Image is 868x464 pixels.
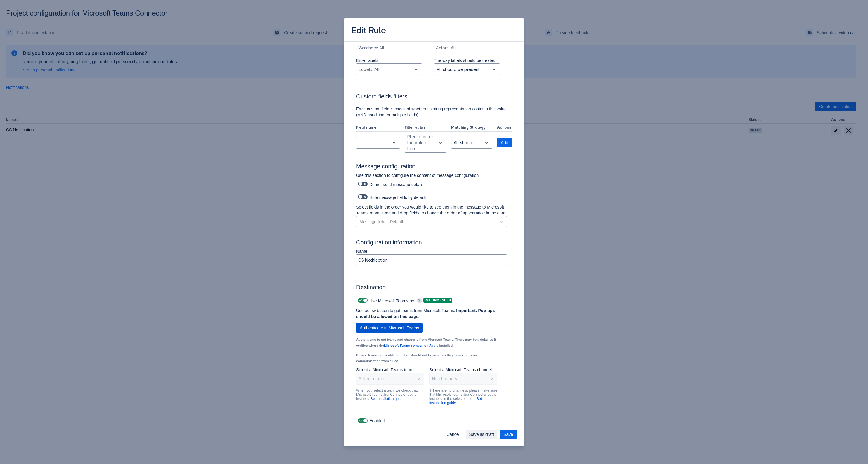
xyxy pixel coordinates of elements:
[356,57,422,63] p: Enter labels.
[356,388,424,401] p: When you select a team we check that Microsoft Teams Jira Connector bot is installed.
[356,93,512,102] h3: Custom fields filters
[356,255,507,266] input: Please enter the name of the rule here
[469,430,494,439] span: Save as draft
[434,57,500,63] p: The way labels should be treated
[359,219,403,225] div: Message fields: Default
[370,397,404,401] a: Bot installation guide.
[466,430,498,439] button: Save as draft
[356,204,507,216] p: Select fields in the order you would like to see them in the message to Microsoft Teams room. Dra...
[503,430,513,439] span: Save
[429,397,482,405] a: Bot installation guide.
[356,193,507,201] div: Hide message fields by default
[356,239,512,248] h3: Configuration information
[443,430,463,439] button: Cancel
[356,163,512,172] h3: Message configuration
[491,66,498,73] span: open
[356,338,496,347] small: Authenticate to get teams and channels from Microsoft Teams. There may be a delay as it verifies ...
[356,367,424,373] p: Select a Microsoft Teams team
[500,430,517,439] button: Save
[402,124,449,132] th: Filter value
[356,284,507,293] h3: Destination
[437,139,444,146] span: open
[407,134,434,152] div: Please enter the value here
[360,323,419,333] span: Authenticate in Microsoft Teams
[356,323,423,333] button: Authenticate in Microsoft Teams
[417,298,422,303] span: ?
[429,388,497,405] p: If there are no channels, please make sure that Microsoft Teams Jira Connector bot is installed i...
[497,138,512,147] button: Add
[447,430,460,439] span: Cancel
[391,139,398,146] span: open
[356,106,512,118] p: Each custom field is checked whether its string representation contains this value (AND condition...
[483,139,490,146] span: open
[449,124,495,132] th: Matching Strategy
[351,25,386,37] h3: Edit Rule
[429,367,497,373] p: Select a Microsoft Teams channel
[384,344,435,347] a: Microsoft Teams companion App
[356,353,478,363] small: Private teams are visible here, but should not be used, as they cannot receive communication from...
[356,248,507,254] p: Name
[501,138,508,147] span: Add
[356,296,415,305] div: Use Microsoft Teams bot
[356,308,497,320] p: Use below button to get teams from Microsoft Teams.
[495,124,512,132] th: Actions
[356,172,507,178] p: Use this section to configure the content of message configuration.
[356,416,512,425] div: Enabled
[423,299,452,302] span: Recommended
[413,66,420,73] span: open
[356,180,507,188] div: Do not send message details
[356,124,402,132] th: Field name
